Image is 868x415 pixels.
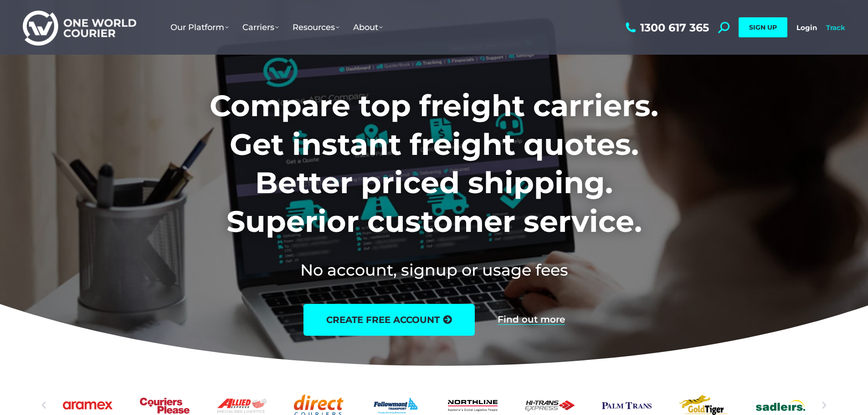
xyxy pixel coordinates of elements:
[749,23,777,31] span: SIGN UP
[303,304,475,336] a: create free account
[164,13,236,41] a: Our Platform
[796,23,817,32] a: Login
[623,22,709,33] a: 1300 617 365
[498,315,565,325] a: Find out more
[826,23,845,32] a: Track
[346,13,390,41] a: About
[236,13,286,41] a: Carriers
[149,87,719,241] h1: Compare top freight carriers. Get instant freight quotes. Better priced shipping. Superior custom...
[170,22,229,32] span: Our Platform
[353,22,383,32] span: About
[293,22,339,32] span: Resources
[739,17,787,37] a: SIGN UP
[286,13,346,41] a: Resources
[23,9,136,46] img: One World Courier
[149,259,719,281] h2: No account, signup or usage fees
[242,22,279,32] span: Carriers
